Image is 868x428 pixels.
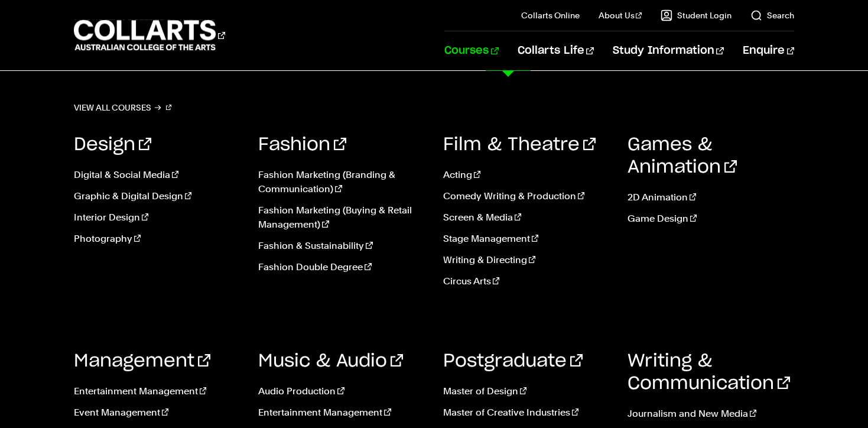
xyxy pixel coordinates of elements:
a: Fashion Marketing (Buying & Retail Management) [258,203,425,232]
a: Design [74,136,151,154]
a: Fashion & Sustainability [258,239,425,253]
a: Search [750,9,794,21]
a: Games & Animation [628,136,737,176]
a: Writing & Directing [443,253,610,267]
div: Go to homepage [74,18,225,52]
a: Collarts Life [518,31,594,70]
a: Acting [443,168,610,182]
a: Fashion [258,136,346,154]
a: Collarts Online [521,9,580,21]
a: Entertainment Management [74,384,240,398]
a: Music & Audio [258,352,403,370]
a: Circus Arts [443,274,610,288]
a: Journalism and New Media [628,407,794,421]
a: Writing & Communication [628,352,790,393]
a: Game Design [628,212,794,226]
a: Screen & Media [443,210,610,225]
a: Postgraduate [443,352,583,370]
a: Fashion Double Degree [258,260,425,274]
a: Event Management [74,406,240,420]
a: View all courses [74,99,172,116]
a: Fashion Marketing (Branding & Communication) [258,168,425,196]
a: Comedy Writing & Production [443,189,610,203]
a: Enquire [743,31,794,70]
a: Photography [74,232,240,246]
a: Management [74,352,210,370]
a: Interior Design [74,210,240,225]
a: Audio Production [258,384,425,398]
a: Courses [444,31,498,70]
a: Film & Theatre [443,136,596,154]
a: Study Information [613,31,724,70]
a: Stage Management [443,232,610,246]
a: Student Login [661,9,732,21]
a: 2D Animation [628,190,794,205]
a: Entertainment Management [258,406,425,420]
a: Digital & Social Media [74,168,240,182]
a: Master of Design [443,384,610,398]
a: Master of Creative Industries [443,406,610,420]
a: Graphic & Digital Design [74,189,240,203]
a: About Us [599,9,642,21]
